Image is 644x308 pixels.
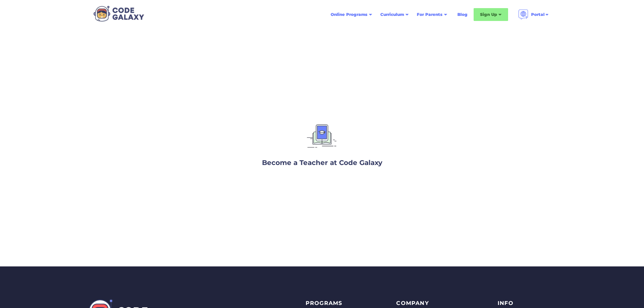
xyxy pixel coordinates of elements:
div: Portal [531,11,545,18]
div: Sign Up [474,8,508,21]
a: Blog [453,8,472,21]
div: Portal [514,7,553,22]
div: For Parents [413,8,451,21]
p: PROGRAMS [306,299,351,308]
img: Connect with Our Tutors [304,120,340,154]
div: Sign Up [480,11,497,18]
div: Online Programs [327,8,376,21]
p: info [498,299,514,308]
div: Curriculum [380,11,404,18]
p: Company [396,299,452,308]
div: Curriculum [376,8,413,21]
h3: Become a Teacher at Code Galaxy [262,158,382,168]
div: For Parents [417,11,443,18]
div: Online Programs [331,11,367,18]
